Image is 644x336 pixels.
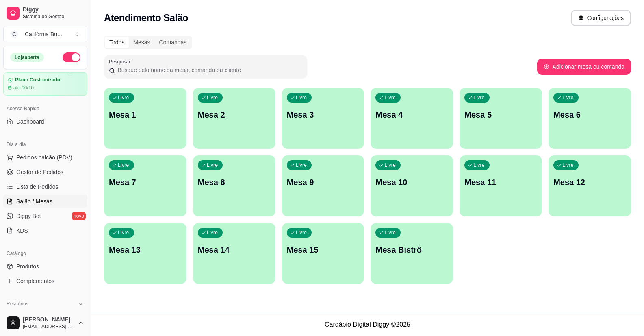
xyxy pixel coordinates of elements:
[287,244,360,255] p: Mesa 15
[3,26,87,42] button: Select a team
[16,227,28,235] span: KDS
[3,115,87,128] a: Dashboard
[25,30,62,38] div: Califórnia Bu ...
[104,88,186,149] button: LivreMesa 1
[375,109,448,120] p: Mesa 4
[553,177,626,188] p: Mesa 12
[3,102,87,115] div: Acesso Rápido
[63,52,80,62] button: Alterar Status
[155,37,191,48] div: Comandas
[371,88,453,149] button: LivreMesa 4
[23,316,74,323] span: [PERSON_NAME]
[207,94,218,101] p: Livre
[10,30,18,38] span: C
[16,197,52,205] span: Salão / Mesas
[115,66,302,74] input: Pesquisar
[3,72,87,96] a: Plano Customizadoaté 06/10
[282,223,364,284] button: LivreMesa 15
[549,88,631,149] button: LivreMesa 6
[537,59,631,75] button: Adicionar mesa ou comanda
[562,94,574,101] p: Livre
[3,151,87,164] button: Pedidos balcão (PDV)
[16,153,72,161] span: Pedidos balcão (PDV)
[3,247,87,260] div: Catálogo
[473,162,485,168] p: Livre
[15,77,60,83] article: Plano Customizado
[282,88,364,149] button: LivreMesa 3
[384,94,396,101] p: Livre
[16,277,54,285] span: Complementos
[3,313,87,333] button: [PERSON_NAME][EMAIL_ADDRESS][DOMAIN_NAME]
[16,183,59,191] span: Lista de Pedidos
[460,88,542,149] button: LivreMesa 5
[13,85,34,91] article: até 06/10
[105,37,129,48] div: Todos
[198,177,271,188] p: Mesa 8
[193,155,275,216] button: LivreMesa 8
[3,180,87,193] a: Lista de Pedidos
[207,229,218,236] p: Livre
[23,6,84,13] span: Diggy
[287,109,360,120] p: Mesa 3
[104,223,186,284] button: LivreMesa 13
[16,212,41,220] span: Diggy Bot
[3,3,87,23] a: DiggySistema de Gestão
[193,88,275,149] button: LivreMesa 2
[118,162,129,168] p: Livre
[23,13,84,20] span: Sistema de Gestão
[282,155,364,216] button: LivreMesa 9
[287,177,360,188] p: Mesa 9
[464,177,537,188] p: Mesa 11
[3,166,87,179] a: Gestor de Pedidos
[118,229,129,236] p: Livre
[375,177,448,188] p: Mesa 10
[129,37,154,48] div: Mesas
[296,229,307,236] p: Livre
[207,162,218,168] p: Livre
[460,155,542,216] button: LivreMesa 11
[109,244,182,255] p: Mesa 13
[16,262,39,271] span: Produtos
[473,94,485,101] p: Livre
[7,301,28,307] span: Relatórios
[464,109,537,120] p: Mesa 5
[16,118,44,126] span: Dashboard
[193,223,275,284] button: LivreMesa 14
[371,223,453,284] button: LivreMesa Bistrô
[371,155,453,216] button: LivreMesa 10
[109,58,133,65] label: Pesquisar
[3,260,87,273] a: Produtos
[375,244,448,255] p: Mesa Bistrô
[104,155,186,216] button: LivreMesa 7
[562,162,574,168] p: Livre
[109,177,182,188] p: Mesa 7
[296,94,307,101] p: Livre
[3,138,87,151] div: Dia a dia
[296,162,307,168] p: Livre
[571,10,631,26] button: Configurações
[198,244,271,255] p: Mesa 14
[3,195,87,208] a: Salão / Mesas
[198,109,271,120] p: Mesa 2
[3,209,87,223] a: Diggy Botnovo
[91,313,644,336] footer: Cardápio Digital Diggy © 2025
[3,224,87,237] a: KDS
[16,168,63,176] span: Gestor de Pedidos
[23,323,74,330] span: [EMAIL_ADDRESS][DOMAIN_NAME]
[384,229,396,236] p: Livre
[553,109,626,120] p: Mesa 6
[384,162,396,168] p: Livre
[549,155,631,216] button: LivreMesa 12
[118,94,129,101] p: Livre
[109,109,182,120] p: Mesa 1
[104,11,188,24] h2: Atendimento Salão
[3,275,87,288] a: Complementos
[10,53,44,62] div: Loja aberta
